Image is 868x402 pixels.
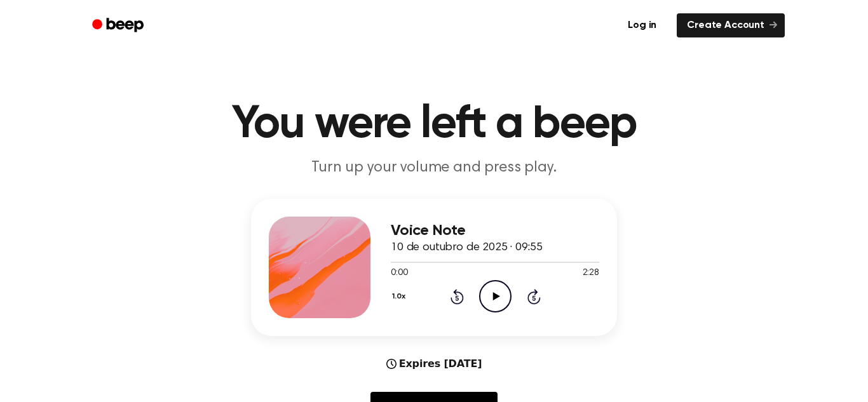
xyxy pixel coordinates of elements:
[109,102,759,147] h1: You were left a beep
[615,11,669,40] a: Log in
[391,242,542,253] span: 10 de outubro de 2025 · 09:55
[83,13,155,38] a: Beep
[391,286,410,307] button: 1.0x
[391,222,599,239] h3: Voice Note
[190,157,678,178] p: Turn up your volume and press play.
[386,356,482,372] div: Expires [DATE]
[583,267,599,280] span: 2:28
[391,267,407,280] span: 0:00
[677,13,785,37] a: Create Account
